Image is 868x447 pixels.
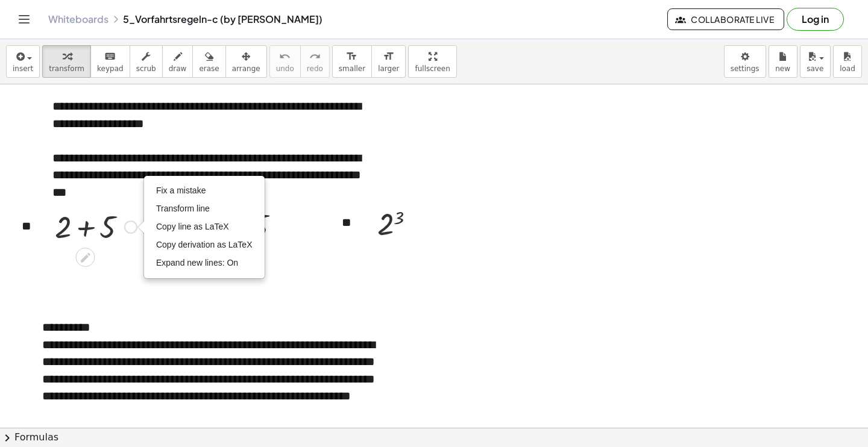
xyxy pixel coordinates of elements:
[415,64,450,73] span: fullscreen
[346,49,357,64] i: format_size
[731,64,759,73] span: settings
[14,10,34,29] button: Toggle navigation
[130,45,163,78] button: scrub
[225,45,267,78] button: arrange
[156,222,229,231] span: Copy line as LaTeX
[156,240,253,249] span: Copy derivation as LaTeX
[156,258,238,267] span: Expand new lines: On
[775,64,790,73] span: new
[104,49,116,64] i: keyboard
[156,204,210,213] span: Transform line
[6,45,40,78] button: insert
[192,45,225,78] button: erase
[678,14,774,25] span: Collaborate Live
[90,45,130,78] button: keyboardkeypad
[378,64,399,73] span: larger
[75,248,95,267] div: Edit math
[169,64,187,73] span: draw
[339,64,365,73] span: smaller
[269,45,301,78] button: undoundo
[724,45,766,78] button: settings
[13,64,33,73] span: insert
[97,64,124,73] span: keypad
[309,49,321,64] i: redo
[48,13,108,25] a: Whiteboards
[156,186,206,195] span: Fix a mistake
[769,45,797,78] button: new
[42,45,91,78] button: transform
[667,8,784,30] button: Collaborate Live
[199,64,219,73] span: erase
[840,64,855,73] span: load
[49,64,84,73] span: transform
[300,45,330,78] button: redoredo
[408,45,456,78] button: fullscreen
[383,49,394,64] i: format_size
[800,45,831,78] button: save
[807,64,823,73] span: save
[371,45,406,78] button: format_sizelarger
[307,64,323,73] span: redo
[787,8,844,31] button: Log in
[136,64,156,73] span: scrub
[276,64,294,73] span: undo
[332,45,372,78] button: format_sizesmaller
[833,45,862,78] button: load
[162,45,193,78] button: draw
[232,64,260,73] span: arrange
[279,49,291,64] i: undo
